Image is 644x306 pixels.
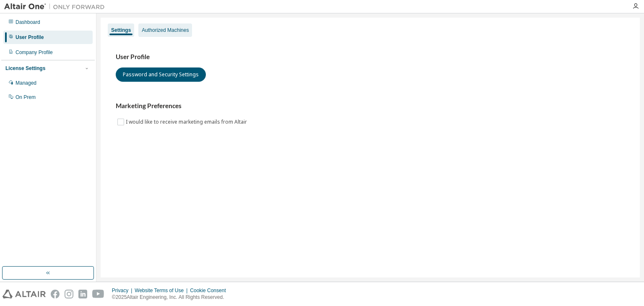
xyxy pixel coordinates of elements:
label: I would like to receive marketing emails from Altair [126,117,249,127]
div: Website Terms of Use [135,287,190,294]
img: facebook.svg [51,290,60,298]
img: Altair One [4,3,109,11]
p: © 2025 Altair Engineering, Inc. All Rights Reserved. [112,294,231,301]
img: instagram.svg [65,290,73,298]
img: youtube.svg [92,290,104,298]
div: Managed [16,80,36,86]
div: Cookie Consent [190,287,231,294]
div: Settings [111,27,131,34]
button: Password and Security Settings [116,67,206,82]
div: Authorized Machines [142,27,189,34]
div: Dashboard [16,19,40,26]
div: Company Profile [16,49,53,56]
img: altair_logo.svg [3,290,46,298]
div: Privacy [112,287,135,294]
img: linkedin.svg [78,290,87,298]
h3: Marketing Preferences [116,102,625,110]
h3: User Profile [116,53,625,61]
div: On Prem [16,94,36,101]
div: License Settings [5,65,45,72]
div: User Profile [16,34,44,41]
